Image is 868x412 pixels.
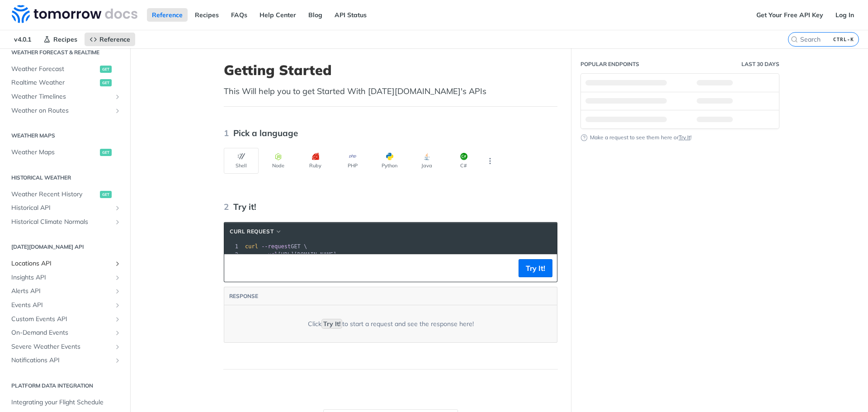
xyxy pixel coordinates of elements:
[372,148,407,174] button: Python
[229,201,261,212] span: Try it!
[100,149,112,156] span: get
[11,106,112,115] span: Weather on Routes
[229,128,302,138] span: Pick a language
[114,93,121,100] button: Show subpages for Weather Timelines
[190,8,224,22] a: Recipes
[11,204,112,213] span: Historical API
[114,274,121,281] button: Show subpages for Insights API
[226,8,252,22] a: FAQs
[7,284,123,298] a: Alerts APIShow subpages for Alerts API
[114,204,121,212] button: Show subpages for Historical API
[11,190,98,199] span: Weather Recent History
[831,35,856,44] kbd: CTRL-K
[229,261,241,275] button: Copy to clipboard
[7,132,123,140] h2: Weather Maps
[11,78,98,87] span: Realtime Weather
[226,227,285,236] button: cURL Request
[580,60,639,68] div: Popular Endpoints
[38,33,82,46] a: Recipes
[245,243,307,250] span: GET \
[224,242,240,251] div: 1
[7,243,123,251] h2: [DATE][DOMAIN_NAME] API
[321,319,342,329] code: Try It!
[590,133,692,142] span: Make a request to see them here or !
[7,104,123,118] a: Weather on RoutesShow subpages for Weather on Routes
[298,148,333,174] button: Ruby
[114,260,121,267] button: Show subpages for Locations API
[446,148,481,174] button: C#
[483,154,497,168] button: More Languages
[99,35,130,43] span: Reference
[7,48,123,57] h2: Weather Forecast & realtime
[7,271,123,284] a: Insights APIShow subpages for Insights API
[261,243,291,250] span: --request
[224,128,229,138] span: 1
[85,33,135,46] a: Reference
[7,201,123,215] a: Historical APIShow subpages for Historical API
[751,8,828,22] a: Get Your Free API Key
[9,33,36,46] span: v4.0.1
[7,382,123,390] h2: Platform DATA integration
[114,343,121,350] button: Show subpages for Severe Weather Events
[224,201,229,212] span: 2
[114,107,121,114] button: Show subpages for Weather on Routes
[114,288,121,295] button: Show subpages for Alerts API
[100,191,112,198] span: get
[7,313,123,326] a: Custom Events APIShow subpages for Custom Events API
[11,259,112,268] span: Locations API
[53,35,77,43] span: Recipes
[261,251,278,258] span: --url
[830,8,859,22] a: Log In
[11,273,112,282] span: Insights API
[409,148,444,174] button: Java
[11,218,112,227] span: Historical Climate Normals
[303,8,327,22] a: Blog
[229,292,259,301] button: RESPONSE
[7,90,123,104] a: Weather TimelinesShow subpages for Weather Timelines
[245,251,336,258] span: [URL][DOMAIN_NAME]
[224,148,259,174] button: Shell
[308,319,474,329] div: Click to start a request and see the response here!
[679,134,690,141] a: Try It
[486,157,494,165] svg: More ellipsis
[224,251,240,259] div: 2
[11,356,112,365] span: Notifications API
[7,396,123,409] a: Integrating your Flight Schedule
[224,62,557,78] h1: Getting Started
[7,354,123,367] a: Notifications APIShow subpages for Notifications API
[230,227,274,236] span: cURL Request
[791,36,798,43] svg: Search
[741,60,779,68] div: Last 30 Days
[100,66,112,73] span: get
[261,148,296,174] button: Node
[7,215,123,229] a: Historical Climate NormalsShow subpages for Historical Climate Normals
[7,340,123,354] a: Severe Weather EventsShow subpages for Severe Weather Events
[7,326,123,340] a: On-Demand EventsShow subpages for On-Demand Events
[11,301,112,310] span: Events API
[11,328,112,337] span: On-Demand Events
[114,302,121,309] button: Show subpages for Events API
[114,329,121,336] button: Show subpages for On-Demand Events
[11,92,112,101] span: Weather Timelines
[11,148,98,157] span: Weather Maps
[7,62,123,76] a: Weather Forecastget
[11,342,112,351] span: Severe Weather Events
[114,316,121,323] button: Show subpages for Custom Events API
[335,148,370,174] button: PHP
[11,287,112,296] span: Alerts API
[12,5,137,23] img: Tomorrow.io Weather API Docs
[224,85,557,97] p: This Will help you to get Started With [DATE][DOMAIN_NAME]'s APIs
[7,257,123,270] a: Locations APIShow subpages for Locations API
[100,79,112,86] span: get
[223,373,558,391] nav: Pagination Controls
[147,8,188,22] a: Reference
[114,357,121,364] button: Show subpages for Notifications API
[7,146,123,159] a: Weather Mapsget
[245,243,258,250] span: curl
[7,174,123,182] h2: Historical Weather
[7,188,123,201] a: Weather Recent Historyget
[255,8,301,22] a: Help Center
[11,398,121,407] span: Integrating your Flight Schedule
[114,218,121,226] button: Show subpages for Historical Climate Normals
[7,298,123,312] a: Events APIShow subpages for Events API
